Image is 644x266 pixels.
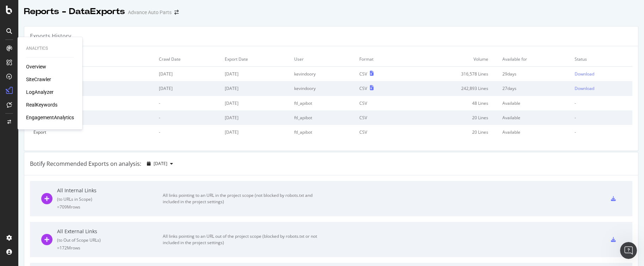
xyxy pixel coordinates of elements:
td: Crawl Date [155,52,221,67]
td: - [155,110,221,125]
td: [DATE] [221,67,290,81]
td: [DATE] [221,96,290,110]
div: All links pointing to an URL in the project scope (not blocked by robots.txt and included in the ... [163,192,321,205]
a: LogAnalyzer [26,89,54,96]
td: ftl_apibot [291,110,356,125]
div: All Internal Links [57,187,163,194]
td: 242,893 Lines [405,81,499,96]
td: [DATE] [221,125,290,139]
td: CSV [356,110,405,125]
a: Download [575,85,629,91]
a: EngagementAnalytics [26,114,74,121]
div: Analytics [26,46,74,52]
div: csv-export [611,237,616,242]
div: Available [502,100,568,106]
div: Download [575,71,594,77]
td: ftl_apibot [291,125,356,139]
td: [DATE] [155,67,221,81]
div: URL Export (32 columns) [33,71,152,77]
td: Volume [405,52,499,67]
td: [DATE] [221,110,290,125]
div: All links pointing to an URL out of the project scope (blocked by robots.txt or not included in t... [163,233,321,246]
div: All External Links [57,228,163,235]
div: Available [502,115,568,121]
div: csv-export [611,196,616,201]
td: [DATE] [221,81,290,96]
td: Status [571,52,632,67]
td: CSV [356,96,405,110]
td: 316,578 Lines [405,67,499,81]
iframe: Intercom live chat [620,242,637,259]
a: Download [575,71,629,77]
td: Format [356,52,405,67]
td: ftl_apibot [291,96,356,110]
div: arrow-right-arrow-left [174,10,179,15]
div: Export [33,129,152,135]
td: 27 days [499,81,571,96]
td: kevindoory [291,81,356,96]
td: kevindoory [291,67,356,81]
td: - [155,96,221,110]
div: Download [575,85,594,91]
div: Advance Auto Parts [128,9,172,16]
td: [DATE] [155,81,221,96]
td: 20 Lines [405,125,499,139]
a: Overview [26,63,46,70]
td: - [155,125,221,139]
td: Available for [499,52,571,67]
div: Export [33,100,152,106]
div: URL Export (2 columns) [33,85,152,91]
div: Export [33,115,152,121]
div: Reports - DataExports [24,6,125,18]
td: - [571,125,632,139]
td: 48 Lines [405,96,499,110]
div: ( to URLs in Scope ) [57,196,163,202]
div: Exports History [30,32,71,40]
a: RealKeywords [26,101,57,108]
td: - [571,110,632,125]
a: SiteCrawler [26,76,51,83]
span: 2025 Jul. 5th [154,161,167,167]
div: = 172M rows [57,245,163,251]
button: [DATE] [144,158,176,169]
div: CSV [359,85,367,91]
td: Export Type [30,52,155,67]
div: Botify Recommended Exports on analysis: [30,160,141,168]
td: 20 Lines [405,110,499,125]
td: User [291,52,356,67]
div: CSV [359,71,367,77]
div: ( to Out of Scope URLs ) [57,237,163,243]
div: Available [502,129,568,135]
div: = 709M rows [57,204,163,210]
td: Export Date [221,52,290,67]
td: 29 days [499,67,571,81]
td: CSV [356,125,405,139]
td: - [571,96,632,110]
